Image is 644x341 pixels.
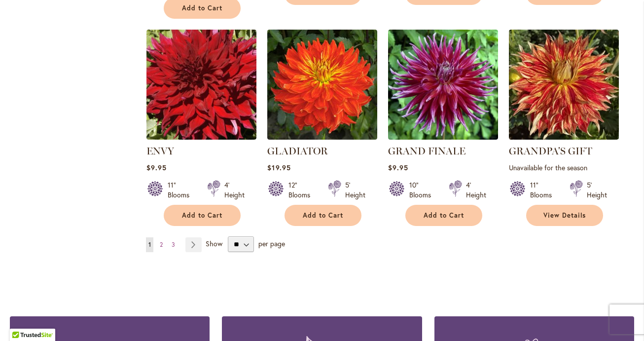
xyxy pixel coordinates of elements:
a: GLADIATOR [267,145,328,157]
div: 12" Blooms [288,180,316,200]
span: Add to Cart [182,4,222,12]
img: Grand Finale [388,30,498,140]
div: 10" Blooms [409,180,437,200]
span: Add to Cart [424,211,464,220]
span: View Details [543,211,586,220]
a: Envy [146,132,256,142]
a: 3 [169,237,178,252]
a: Grand Finale [388,132,498,142]
a: Grandpa's Gift [509,132,619,142]
div: 5' Height [345,180,365,200]
div: 11" Blooms [168,180,195,200]
button: Add to Cart [164,205,241,226]
span: 2 [160,241,163,248]
span: 3 [172,241,175,248]
span: Show [206,239,222,248]
div: 4' Height [224,180,245,200]
img: Gladiator [267,30,377,140]
a: ENVY [146,145,174,157]
a: GRAND FINALE [388,145,465,157]
a: GRANDPA'S GIFT [509,145,592,157]
a: 2 [157,237,165,252]
img: Envy [146,30,256,140]
div: 11" Blooms [530,180,558,200]
a: View Details [526,205,603,226]
img: Grandpa's Gift [509,30,619,140]
iframe: Launch Accessibility Center [7,306,35,334]
a: Gladiator [267,132,377,142]
span: $9.95 [146,163,166,172]
span: Add to Cart [303,211,343,220]
span: 1 [148,241,151,248]
p: Unavailable for the season [509,163,619,172]
button: Add to Cart [285,205,361,226]
div: 4' Height [466,180,486,200]
span: $9.95 [388,163,408,172]
span: $19.95 [267,163,290,172]
div: 5' Height [587,180,607,200]
span: Add to Cart [182,211,222,220]
span: per page [258,239,285,248]
button: Add to Cart [405,205,482,226]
